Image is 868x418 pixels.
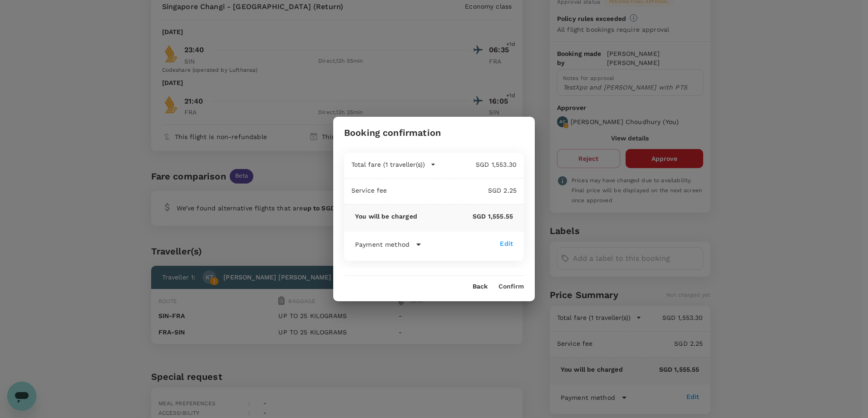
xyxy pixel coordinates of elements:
[344,128,441,138] h3: Booking confirmation
[351,160,425,169] p: Total fare (1 traveller(s))
[498,283,524,290] button: Confirm
[351,186,387,195] p: Service fee
[436,160,517,169] p: SGD 1,553.30
[351,160,436,169] button: Total fare (1 traveller(s))
[387,186,517,195] p: SGD 2.25
[355,212,417,221] p: You will be charged
[500,239,513,248] div: Edit
[473,283,488,290] button: Back
[417,212,513,221] p: SGD 1,555.55
[355,240,409,249] p: Payment method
